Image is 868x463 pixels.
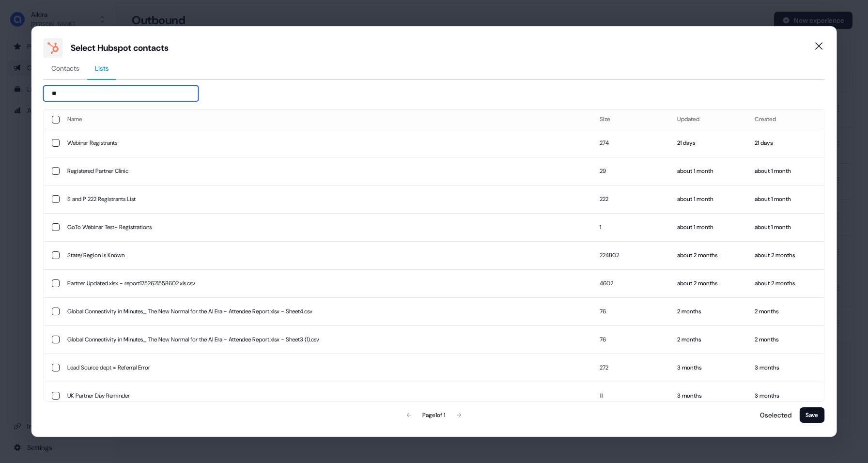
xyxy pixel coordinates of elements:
div: 3 months [677,391,739,401]
td: State/Region is Known [60,241,592,269]
button: Close [809,36,828,56]
td: 272 [591,354,669,382]
div: about 1 month [754,222,816,232]
th: Updated [669,109,746,129]
div: about 2 months [677,250,739,260]
td: Webinar Registrants [60,129,592,157]
div: 2 months [677,307,739,316]
div: 3 months [754,363,816,372]
td: GoTo Webinar Test- Registrations [60,213,592,241]
div: 3 months [677,363,739,372]
div: about 2 months [754,250,816,260]
td: 76 [591,297,669,325]
div: 21 days [754,138,816,148]
td: 274 [591,129,669,157]
span: Lists [95,63,109,73]
td: Lead Source dept = Referral Error [60,354,592,382]
div: Select Hubspot contacts [71,42,169,54]
td: 1 [591,213,669,241]
div: 3 months [754,391,816,401]
div: 2 months [754,335,816,344]
p: 0 selected [756,410,791,420]
td: Global Connectivity in Minutes_ The New Normal for the AI Era - Attendee Report.xlsx - Sheet3 (1)... [60,325,592,354]
td: 224802 [591,241,669,269]
td: 76 [591,325,669,354]
th: Name [60,109,592,129]
td: 11 [591,382,669,410]
div: about 2 months [754,278,816,288]
div: Page 1 of 1 [422,410,445,420]
td: Global Connectivity in Minutes_ The New Normal for the AI Era - Attendee Report.xlsx - Sheet4.csv [60,297,592,325]
button: Save [799,407,824,423]
td: UK Partner Day Reminder [60,382,592,410]
div: about 1 month [677,222,739,232]
th: Size [591,109,669,129]
td: Registered Partner Clinic [60,157,592,185]
div: about 1 month [754,194,816,204]
div: about 1 month [677,166,739,176]
div: about 1 month [677,194,739,204]
div: about 2 months [677,278,739,288]
div: 2 months [677,335,739,344]
th: Created [746,109,824,129]
td: 4602 [591,269,669,297]
td: 29 [591,157,669,185]
div: 2 months [754,307,816,316]
div: 21 days [677,138,739,148]
td: 222 [591,185,669,213]
td: Partner Updated.xlsx - report1752621558602.xls.csv [60,269,592,297]
div: about 1 month [754,166,816,176]
span: Contacts [51,63,79,73]
td: S and P 222 Registrants List [60,185,592,213]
